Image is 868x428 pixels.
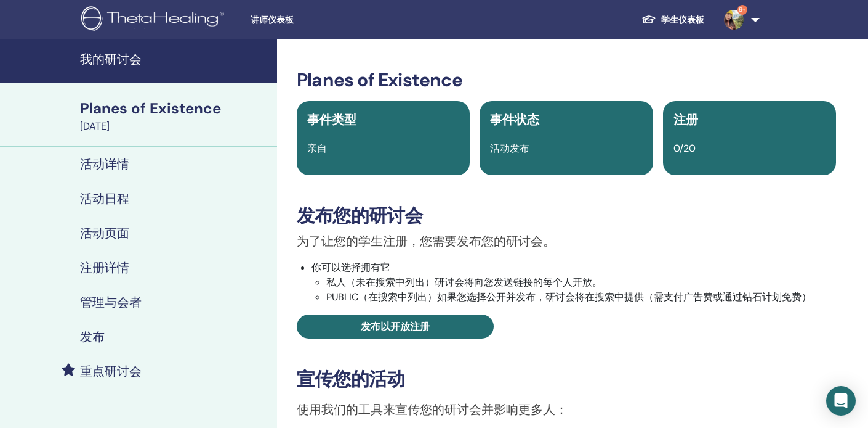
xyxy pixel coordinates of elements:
span: 发布以开放注册 [361,320,430,333]
span: 注册 [673,112,698,128]
span: 亲自 [307,142,327,155]
div: Open Intercom Messenger [826,386,856,416]
li: 你可以选择拥有它 [311,260,836,305]
h4: 管理与会者 [80,295,142,310]
h4: 注册详情 [80,260,129,275]
span: 事件状态 [490,112,539,128]
div: Planes of Existence [80,98,270,119]
span: 9+ [737,5,747,15]
h3: 宣传您的活动 [297,368,836,390]
div: [DATE] [80,119,270,134]
span: 事件类型 [307,112,356,128]
span: 0/20 [673,142,696,155]
a: Planes of Existence[DATE] [73,98,277,134]
span: 讲师仪表板 [251,14,435,27]
img: logo.png [81,6,228,34]
p: 使用我们的工具来宣传您的研讨会并影响更多人： [297,400,836,419]
p: 为了让您的学生注册，您需要发布您的研讨会。 [297,232,836,250]
h4: 活动页面 [80,226,129,241]
h4: 我的研讨会 [80,52,270,67]
span: 活动发布 [490,142,529,155]
h4: 发布 [80,329,105,344]
h4: 活动日程 [80,191,129,206]
img: default.jpg [724,10,744,30]
a: 学生仪表板 [632,9,714,31]
h4: 活动详情 [80,157,129,171]
h3: 发布您的研讨会 [297,205,836,227]
li: PUBLIC（在搜索中列出）如果您选择公开并发布，研讨会将在搜索中提供（需支付广告费或通过钻石计划免费） [326,290,836,305]
img: graduation-cap-white.svg [641,14,656,25]
a: 发布以开放注册 [297,315,494,339]
li: 私人（未在搜索中列出）研讨会将向您发送链接的每个人开放。 [326,275,836,290]
h4: 重点研讨会 [80,364,142,379]
h3: Planes of Existence [297,69,836,91]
